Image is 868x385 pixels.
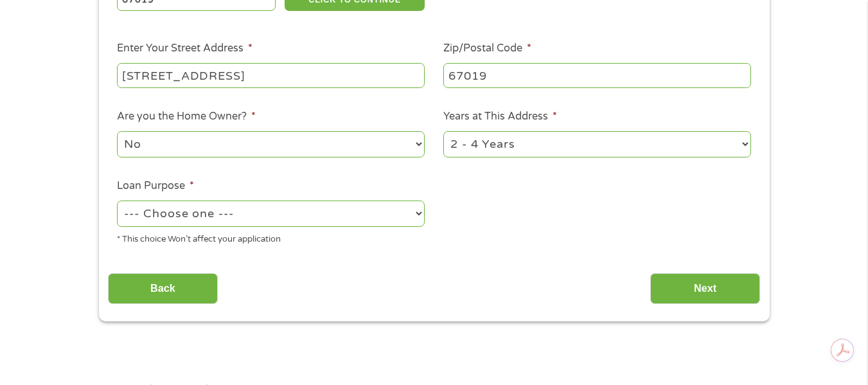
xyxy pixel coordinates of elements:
[117,229,425,246] div: * This choice Won’t affect your application
[117,63,425,87] input: 1 Main Street
[443,110,557,123] label: Years at This Address
[117,110,256,123] label: Are you the Home Owner?
[117,42,252,55] label: Enter Your Street Address
[650,273,760,305] input: Next
[117,179,194,193] label: Loan Purpose
[443,42,531,55] label: Zip/Postal Code
[108,273,218,305] input: Back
